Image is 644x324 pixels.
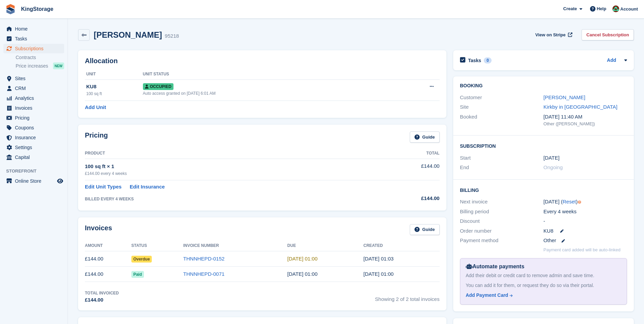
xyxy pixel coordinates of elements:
[373,195,440,202] div: £144.00
[373,159,440,180] td: £144.00
[544,208,627,216] div: Every 4 weeks
[576,199,583,205] div: Tooltip anchor
[15,123,56,132] span: Coupons
[460,83,627,89] h2: Booking
[597,5,606,12] span: Help
[15,143,56,152] span: Settings
[3,74,64,83] a: menu
[544,104,618,110] a: Kirkby in [GEOGRAPHIC_DATA]
[544,154,559,162] time: 2025-08-03 00:00:00 UTC
[375,290,440,304] span: Showing 2 of 2 total invoices
[53,62,64,69] div: NEW
[582,29,634,40] a: Cancel Subscription
[410,131,440,143] a: Guide
[3,44,64,53] a: menu
[460,154,544,162] div: Start
[468,57,481,64] h2: Tasks
[466,292,619,299] a: Add Payment Card
[3,103,64,113] a: menu
[85,240,131,251] th: Amount
[3,123,64,132] a: menu
[466,292,508,299] div: Add Payment Card
[460,198,544,206] div: Next invoice
[544,217,627,225] div: -
[15,152,56,162] span: Capital
[460,103,544,111] div: Site
[3,24,64,34] a: menu
[3,133,64,142] a: menu
[15,103,56,113] span: Invoices
[85,296,119,304] div: £144.00
[466,272,621,279] div: Add their debit or credit card to remove admin and save time.
[287,256,317,262] time: 2025-09-01 00:00:00 UTC
[15,24,56,34] span: Home
[16,54,64,61] a: Contracts
[363,240,439,251] th: Created
[3,152,64,162] a: menu
[85,196,373,202] div: BILLED EVERY 4 WEEKS
[620,6,638,13] span: Account
[16,63,48,69] span: Price increases
[544,198,627,206] div: [DATE] ( )
[287,240,363,251] th: Due
[94,30,162,39] h2: [PERSON_NAME]
[85,163,373,170] div: 100 sq ft × 1
[15,74,56,83] span: Sites
[6,168,68,175] span: Storefront
[15,93,56,103] span: Analytics
[460,186,627,193] h2: Billing
[85,131,108,143] h2: Pricing
[183,271,225,277] a: THNNHEPD-0071
[15,176,56,186] span: Online Store
[460,94,544,102] div: Customer
[143,69,391,80] th: Unit Status
[3,176,64,186] a: menu
[16,62,64,70] a: Price increases NEW
[5,4,16,14] img: stora-icon-8386f47178a22dfd0bd8f6a31ec36ba5ce8667c1dd55bd0f319d3a0aa187defe.svg
[563,5,577,12] span: Create
[3,93,64,103] a: menu
[85,290,119,296] div: Total Invoiced
[85,224,112,235] h2: Invoices
[15,84,56,93] span: CRM
[131,240,183,251] th: Status
[410,224,440,235] a: Guide
[143,83,173,90] span: Occupied
[460,237,544,245] div: Payment method
[363,271,393,277] time: 2025-08-03 00:00:39 UTC
[165,32,179,40] div: 95218
[18,3,56,15] a: KingStorage
[612,5,619,12] img: John King
[85,170,373,177] div: £144.00 every 4 weeks
[85,183,122,191] a: Edit Unit Types
[460,227,544,235] div: Order number
[460,113,544,127] div: Booked
[460,142,627,149] h2: Subscription
[85,69,143,80] th: Unit
[460,208,544,216] div: Billing period
[544,164,563,170] span: Ongoing
[3,34,64,43] a: menu
[533,29,574,40] a: View on Stripe
[86,91,143,97] div: 100 sq ft
[466,282,621,289] div: You can add it for them, or request they do so via their portal.
[563,199,576,204] a: Reset
[544,227,553,235] span: KU8
[373,148,440,159] th: Total
[15,44,56,53] span: Subscriptions
[85,104,106,111] a: Add Unit
[363,256,393,262] time: 2025-08-31 00:03:15 UTC
[15,34,56,43] span: Tasks
[466,263,621,271] div: Automate payments
[183,240,288,251] th: Invoice Number
[3,84,64,93] a: menu
[3,143,64,152] a: menu
[56,177,64,185] a: Preview store
[607,57,616,65] a: Add
[85,251,131,267] td: £144.00
[130,183,165,191] a: Edit Insurance
[85,57,440,65] h2: Allocation
[460,164,544,172] div: End
[544,121,627,127] div: Other ([PERSON_NAME])
[131,271,144,278] span: Paid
